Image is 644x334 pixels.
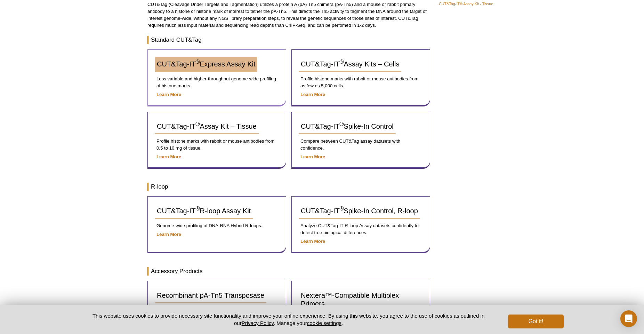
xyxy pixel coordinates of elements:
p: Profile histone marks with rabbit or mouse antibodies from 0.5 to 10 mg of tissue. [155,138,279,152]
a: CUT&Tag-IT® Assay Kit - Tissue [439,1,493,7]
a: Nextera™-Compatible Multiplex Primers [299,288,423,312]
a: Learn More [300,92,325,97]
a: CUT&Tag-IT®Assay Kit – Tissue [155,119,259,134]
a: Learn More [300,154,325,159]
a: CUT&Tag-IT®Express Assay Kit [155,57,257,72]
p: Compare between CUT&Tag assay datasets with confidence. [299,138,423,152]
p: Less variable and higher-throughput genome-wide profiling of histone marks. [155,75,279,89]
span: CUT&Tag-IT R-loop Assay Kit [157,207,251,215]
a: Privacy Policy [242,320,274,326]
sup: ® [195,121,200,128]
a: Recombinant pA-Tn5 Transposase [155,288,266,303]
span: CUT&Tag-IT Spike-In Control [301,122,394,130]
h3: Standard CUT&Tag [147,36,430,44]
p: CUT&Tag (Cleavage Under Targets and Tagmentation) utilizes a protein A (pA) Tn5 chimera (pA-Tn5) ... [147,1,430,29]
h3: Accessory Products [147,267,430,276]
sup: ® [195,59,200,65]
sup: ® [339,206,344,212]
a: Learn More [156,154,181,159]
sup: ® [195,206,200,212]
p: Genome-wide profiling of DNA-RNA Hybrid R-loops. [155,222,279,229]
a: Learn More [300,239,325,244]
span: CUT&Tag-IT Express Assay Kit [157,60,255,68]
a: Learn More [156,92,181,97]
button: Got it! [508,315,564,328]
p: Profile histone marks with rabbit or mouse antibodies from as few as 5,000 cells. [299,75,423,89]
h3: R-loop [147,183,430,191]
p: Analyze CUT&Tag-IT R-loop Assay datasets confidently to detect true biological differences. [299,222,423,236]
button: cookie settings [307,320,341,326]
p: This website uses cookies to provide necessary site functionality and improve your online experie... [80,312,497,327]
div: Open Intercom Messenger [620,310,637,327]
sup: ® [339,59,344,65]
a: Learn More [156,232,181,237]
span: CUT&Tag-IT Spike-In Control, R-loop [301,207,418,215]
span: Nextera™-Compatible Multiplex Primers [301,292,399,308]
span: CUT&Tag-IT Assay Kit – Tissue [157,122,257,130]
a: CUT&Tag-IT®Spike-In Control [299,119,396,134]
span: CUT&Tag-IT Assay Kits – Cells [301,60,399,68]
span: Recombinant pA-Tn5 Transposase [157,292,264,299]
a: CUT&Tag-IT®R-loop Assay Kit [155,204,253,219]
a: CUT&Tag-IT®Assay Kits – Cells [299,57,401,72]
a: CUT&Tag-IT®Spike-In Control, R-loop [299,204,420,219]
sup: ® [339,121,344,128]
